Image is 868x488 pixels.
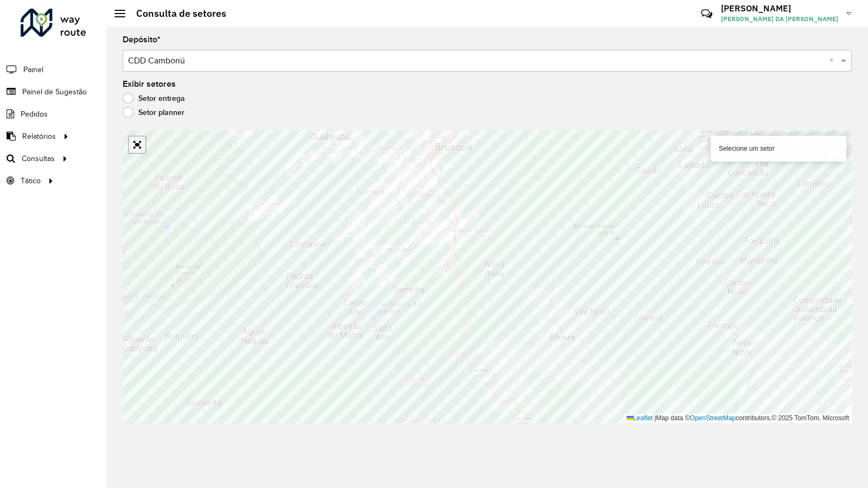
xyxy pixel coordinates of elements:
[22,86,87,98] span: Painel de Sugestão
[125,8,226,20] h2: Consulta de setores
[123,33,161,46] label: Depósito
[690,414,736,422] a: OpenStreetMap
[829,54,838,67] span: Clear all
[627,414,653,422] a: Leaflet
[624,414,852,423] div: Map data © contributors,© 2025 TomTom, Microsoft
[23,64,43,75] span: Painel
[123,107,184,118] label: Setor planner
[21,175,41,187] span: Tático
[695,2,718,25] a: Contato Rápido
[654,414,656,422] span: |
[721,3,838,14] h3: [PERSON_NAME]
[123,78,176,91] label: Exibir setores
[123,93,185,104] label: Setor entrega
[22,131,56,142] span: Relatórios
[711,136,846,162] div: Selecione um setor
[21,108,48,120] span: Pedidos
[721,14,838,24] span: [PERSON_NAME] DA [PERSON_NAME]
[129,137,145,153] a: Abrir mapa em tela cheia
[22,153,55,164] span: Consultas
